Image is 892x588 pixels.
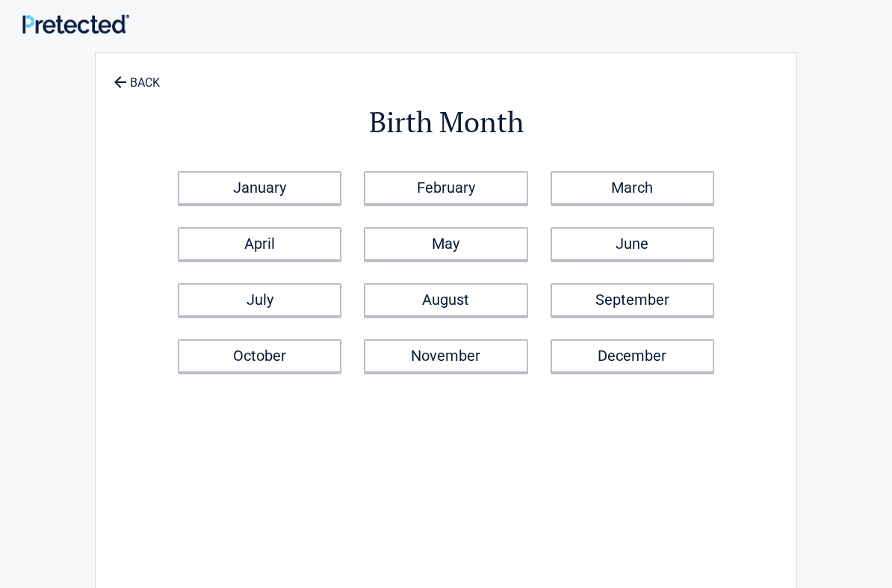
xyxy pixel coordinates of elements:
a: BACK [111,63,163,89]
a: June [551,227,714,261]
a: August [364,283,527,317]
a: April [178,227,341,261]
img: Main Logo [22,14,129,34]
a: November [364,339,527,373]
a: January [178,171,341,205]
a: July [178,283,341,317]
a: February [364,171,527,205]
a: September [551,283,714,317]
a: December [551,339,714,373]
h2: Birth Month [178,103,714,141]
a: May [364,227,527,261]
a: October [178,339,341,373]
a: March [551,171,714,205]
